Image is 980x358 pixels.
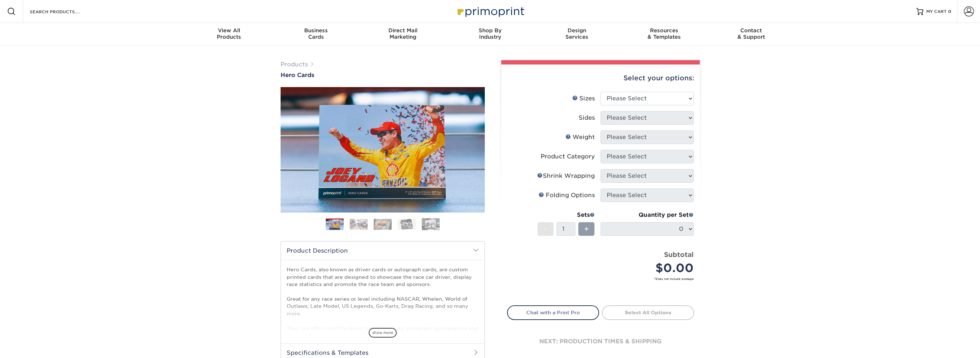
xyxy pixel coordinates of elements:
[602,305,694,320] a: Select All Options
[926,9,947,15] span: MY CART
[708,27,795,34] span: Contact
[544,224,547,234] span: -
[565,133,595,142] div: Weight
[186,23,273,46] a: View AllProducts
[186,27,273,34] span: View All
[621,27,708,34] span: Resources
[374,219,392,230] img: Hero Cards 03
[664,250,694,258] strong: Subtotal
[272,27,359,34] span: Business
[606,259,694,277] div: $0.00
[326,219,344,230] img: Hero Cards 01
[369,328,397,338] span: show more
[272,27,359,40] div: Cards
[507,65,694,92] div: Select your options:
[446,23,534,46] a: Shop ByIndustry
[281,72,485,78] a: Hero Cards
[539,191,595,200] div: Folding Options
[708,23,795,46] a: Contact& Support
[446,27,534,40] div: Industry
[350,219,368,230] img: Hero Cards 02
[537,211,595,219] div: Sets
[281,61,308,68] a: Products
[621,23,708,46] a: Resources& Templates
[708,27,795,40] div: & Support
[584,224,589,234] span: +
[579,114,595,122] div: Sides
[513,277,694,281] small: *Does not include postage
[186,27,273,40] div: Products
[534,27,621,34] span: Design
[621,27,708,40] div: & Templates
[422,218,440,230] img: Hero Cards 05
[359,27,446,34] span: Direct Mail
[537,172,595,180] div: Shrink Wrapping
[359,23,446,46] a: Direct MailMarketing
[507,305,599,320] a: Chat with a Print Pro
[454,4,526,19] img: Primoprint
[29,7,99,16] input: SEARCH PRODUCTS.....
[541,152,595,161] div: Product Category
[359,27,446,40] div: Marketing
[572,94,595,103] div: Sizes
[398,219,416,230] img: Hero Cards 04
[534,27,621,40] div: Services
[534,23,621,46] a: DesignServices
[281,86,485,214] img: Hero Cards 01
[446,27,534,34] span: Shop By
[601,211,694,219] div: Quantity per Set
[948,9,951,14] span: 0
[281,242,484,260] h2: Product Description
[272,23,359,46] a: BusinessCards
